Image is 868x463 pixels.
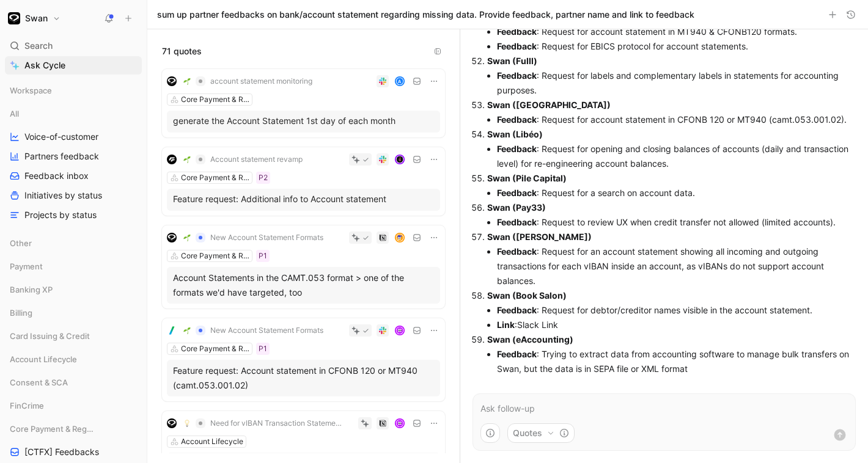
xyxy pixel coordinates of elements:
div: Search [5,37,142,55]
div: Banking XP [5,280,142,302]
a: Projects by status [5,206,142,224]
li: : Request for debtor/creditor names visible in the account statement. [497,303,851,318]
strong: Feedback [497,349,537,359]
span: Consent & SCA [10,376,68,388]
div: Banking XP [5,280,142,299]
li: : Request for an account statement showing all incoming and outgoing transactions for each vIBAN ... [497,244,851,288]
button: 🌱Account statement revamp [179,152,307,167]
li: : Request for account statement in MT940 & CFONB120 formats. [497,24,851,39]
img: logo [167,76,177,86]
li: : Request for a search on account data. [497,186,851,200]
span: Need for vIBAN Transaction Statements [210,418,343,428]
a: [CTFX] Feedbacks [5,443,142,461]
strong: Feedback [497,144,537,154]
div: FinCrime [5,396,142,415]
span: [CTFX] Feedbacks [24,446,99,458]
img: avatar [396,156,404,164]
div: Account Lifecycle [5,350,142,368]
strong: Feedback [497,217,537,227]
span: Card Issuing & Credit [10,330,90,342]
strong: Feedback [497,246,537,257]
div: Card Issuing & Credit [5,327,142,349]
div: Consent & SCA [5,373,142,395]
strong: Feedback [497,41,537,51]
h1: Swan [25,13,48,24]
strong: Swan (Libéo) [487,129,543,139]
span: Initiatives by status [24,189,102,202]
strong: Feedback [497,305,537,315]
li: : Request for EBICS protocol for account statements. [497,39,851,54]
div: Billing [5,304,142,326]
div: Account Lifecycle [181,436,243,448]
div: A [396,78,404,86]
span: account statement monitoring [210,76,312,86]
span: Account statement revamp [210,155,303,164]
button: 🌱account statement monitoring [179,74,317,89]
a: Voice-of-customer [5,128,142,146]
span: Workspace [10,84,52,97]
img: Swan [8,12,20,24]
strong: Link [497,319,515,330]
h1: sum up partner feedbacks on bank/account statement regarding missing data. Provide feedback, part... [157,9,694,21]
button: Quotes [507,423,575,443]
div: P2 [259,172,268,184]
li: : Request for opening and closing balances of accounts (daily and transaction level) for re-engin... [497,142,851,171]
strong: Feedback [497,188,537,198]
div: Core Payment & Regulatory [181,343,249,355]
span: All [10,108,19,120]
a: Initiatives by status [5,186,142,205]
strong: Feedback [497,26,537,37]
a: Ask Cycle [5,56,142,75]
span: Billing [10,307,32,319]
span: Ask Cycle [24,58,65,73]
div: Account Statements in the CAMT.053 format > one of the formats we'd have targeted, too [173,271,434,300]
div: Consent & SCA [5,373,142,392]
li: : Request for labels and complementary labels in statements for accounting purposes. [497,68,851,98]
strong: Feedback [497,70,537,81]
button: SwanSwan [5,10,64,27]
div: Other [5,234,142,256]
a: Feedback inbox [5,167,142,185]
li: : Request for account statement in CFONB 120 or MT940 (camt.053.001.02). [497,112,851,127]
span: Other [10,237,32,249]
div: Core Payment & Regulatory [181,250,249,262]
div: Core Payment & Regulatory [181,172,249,184]
span: Payment [10,260,43,272]
div: FinCrime [5,396,142,418]
button: 💡Need for vIBAN Transaction Statements [179,416,347,431]
span: FinCrime [10,399,44,412]
li: : Request to review UX when credit transfer not allowed (limited accounts). [497,215,851,230]
span: Core Payment & Regulatory [10,423,95,435]
img: 🌱 [183,234,191,241]
span: Banking XP [10,283,53,296]
div: Feature request: Account statement in CFONB 120 or MT940 (camt.053.001.02) [173,363,434,393]
p: Feature request: Additional info to Account statement [173,192,434,205]
img: logo [167,233,177,242]
div: Billing [5,304,142,322]
span: Feedback inbox [24,170,89,182]
img: 🌱 [183,327,191,334]
span: 71 quotes [162,44,202,59]
strong: Feedback [497,114,537,125]
button: 🌱New Account Statement Formats [179,230,328,245]
span: New Account Statement Formats [210,233,323,242]
span: Partners feedback [24,150,99,162]
li: : [497,318,851,332]
strong: Swan (Pile Capital) [487,173,567,183]
strong: Swan (Fulll) [487,56,537,66]
li: : Trying to extract data from accounting software to manage bulk transfers on Swan, but the data ... [497,347,851,376]
button: 🌱New Account Statement Formats [179,323,328,338]
div: Payment [5,257,142,275]
div: P1 [259,343,267,355]
div: All [5,104,142,123]
div: Other [5,234,142,252]
div: Workspace [5,81,142,100]
div: Card Issuing & Credit [5,327,142,345]
p: generate the Account Statement 1st day of each month [173,114,434,127]
a: Partners feedback [5,147,142,166]
img: logo [167,326,177,335]
img: avatar [396,234,404,242]
div: Payment [5,257,142,279]
img: avatar [396,420,404,428]
span: Voice-of-customer [24,131,98,143]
